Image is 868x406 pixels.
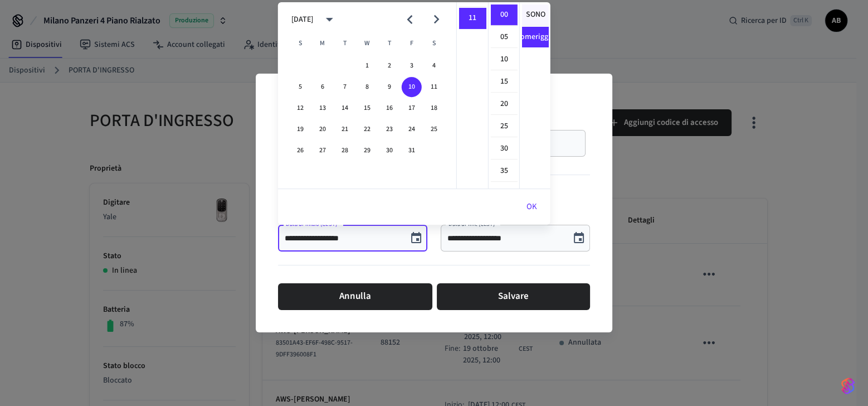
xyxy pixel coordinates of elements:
[513,194,550,220] button: OK
[437,283,590,310] button: Salvare
[397,6,423,32] button: Mese precedente
[500,187,508,199] font: 40
[408,103,415,113] font: 17
[500,54,508,65] font: 10
[297,124,304,134] font: 19
[498,288,529,305] font: Salvare
[568,227,590,249] button: Scegli la data, la data selezionata è il 13 ottobre 2025
[379,32,399,55] span: Giovedì
[316,6,343,32] button: La visualizzazione Calendario è aperta, passa alla visualizzazione Anno
[313,32,333,55] span: Lunedì
[500,120,508,132] font: 25
[500,98,508,110] font: 20
[410,61,413,71] font: 3
[522,4,549,26] li: SONO
[365,82,369,92] font: 8
[491,49,518,70] li: 10 minuti
[491,161,518,182] li: 35 minuti
[388,61,391,71] font: 2
[500,76,508,88] font: 15
[431,82,437,92] font: 11
[431,103,437,113] font: 18
[491,71,518,93] li: 15 minuti
[516,31,555,43] font: Pomeriggio
[364,124,370,134] font: 22
[342,103,348,113] font: 14
[388,82,391,92] font: 9
[424,32,444,55] span: Sabato
[342,146,348,156] font: 28
[526,200,537,214] font: OK
[364,103,370,113] font: 15
[525,9,545,21] font: SONO
[357,32,377,55] span: Mercoledì
[299,82,302,92] font: 5
[488,2,519,188] ul: Seleziona i minuti
[841,377,855,395] img: SeamLogoGradient.69752ec5.svg
[342,124,348,134] font: 21
[491,27,518,48] li: 5 minuti
[321,82,324,92] font: 6
[522,27,549,47] li: Pomeriggio
[319,146,326,156] font: 27
[291,14,313,26] div: [DATE]
[408,146,415,156] font: 31
[500,143,508,154] font: 30
[432,61,436,71] font: 4
[386,124,393,134] font: 23
[386,103,393,113] font: 16
[423,6,449,32] button: Il mese prossimo
[500,31,508,43] font: 05
[405,227,427,249] button: Scegli la data, la data selezionata è il 10 ottobre 2025
[364,146,370,156] font: 29
[339,288,371,305] font: Annulla
[319,124,326,134] font: 20
[365,61,369,71] font: 1
[297,103,304,113] font: 12
[343,82,347,92] font: 7
[402,32,422,55] span: Venerdì
[491,116,518,137] li: 25 minuti
[469,12,476,24] font: 11
[319,103,326,113] font: 13
[386,146,393,156] font: 30
[500,9,508,21] font: 00
[431,124,437,134] font: 25
[278,283,432,310] button: Annulla
[491,94,518,115] li: 20 minuti
[491,4,518,26] li: 0 minuti
[297,146,304,156] font: 26
[408,124,415,134] font: 24
[500,165,508,177] font: 35
[459,8,486,28] li: 11 ore
[519,2,550,188] ul: Seleziona meridiem
[408,82,415,92] font: 10
[335,32,355,55] span: Martedì
[491,138,518,159] li: 30 minuti
[290,32,310,55] span: Domenica
[491,183,518,204] li: 40 minuti
[457,2,488,188] ul: Seleziona gli orari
